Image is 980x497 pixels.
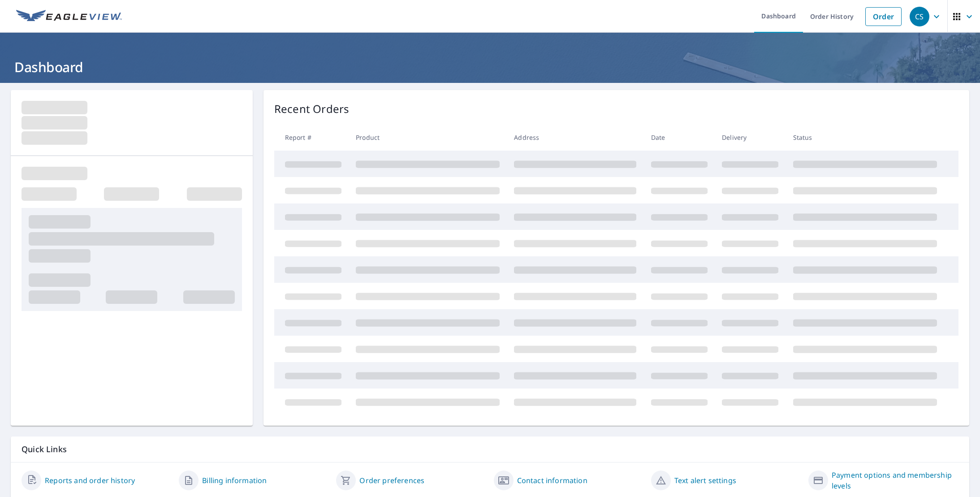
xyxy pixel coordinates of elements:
[11,58,969,76] h1: Dashboard
[674,475,736,486] a: Text alert settings
[644,124,715,151] th: Date
[349,124,507,151] th: Product
[45,475,135,486] a: Reports and order history
[865,7,902,26] a: Order
[832,470,958,491] a: Payment options and membership levels
[517,475,587,486] a: Contact information
[359,475,424,486] a: Order preferences
[507,124,643,151] th: Address
[202,475,267,486] a: Billing information
[22,444,958,455] p: Quick Links
[715,124,786,151] th: Delivery
[910,7,929,26] div: CS
[274,124,349,151] th: Report #
[274,101,350,117] p: Recent Orders
[16,10,122,23] img: EV Logo
[786,124,944,151] th: Status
